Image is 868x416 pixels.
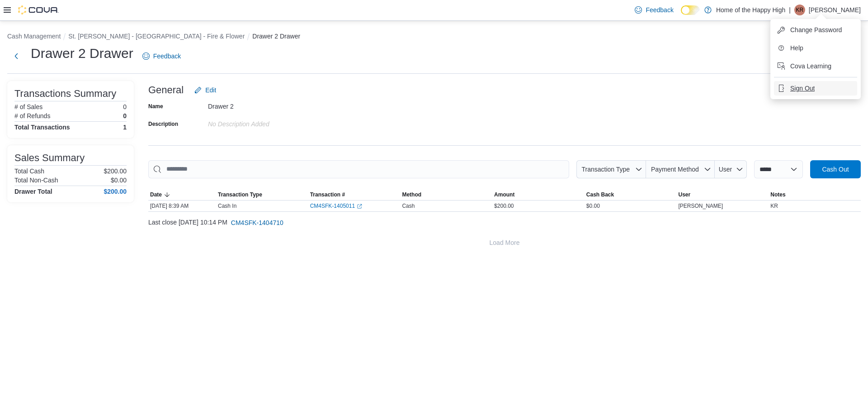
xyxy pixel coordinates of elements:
[123,124,127,131] h4: 1
[585,201,677,211] div: $0.00
[822,165,849,174] span: Cash Out
[111,177,127,184] p: $0.00
[774,59,857,73] button: Cova Learning
[123,103,127,110] p: 0
[104,167,127,175] p: $200.00
[651,166,699,173] span: Payment Method
[581,166,630,173] span: Transaction Type
[205,86,216,95] span: Edit
[494,191,514,198] span: Amount
[576,160,646,178] button: Transaction Type
[646,5,673,14] span: Feedback
[494,202,514,210] span: $200.00
[14,188,52,195] h4: Drawer Total
[790,25,842,34] span: Change Password
[14,112,50,120] h6: # of Refunds
[227,214,287,232] button: CM4SFK-1404710
[719,166,732,173] span: User
[677,189,769,200] button: User
[810,160,861,178] button: Cash Out
[790,62,831,71] span: Cova Learning
[774,23,857,37] button: Change Password
[14,103,42,110] h6: # of Sales
[153,52,181,61] span: Feedback
[310,202,362,210] a: CM4SFK-1405011External link
[14,88,116,99] h3: Transactions Summary
[796,5,804,15] span: KR
[402,191,421,198] span: Method
[148,234,861,252] button: Load More
[715,160,747,178] button: User
[208,117,329,128] div: No Description added
[308,189,401,200] button: Transaction #
[14,167,44,175] h6: Total Cash
[646,160,715,178] button: Payment Method
[679,202,723,210] span: [PERSON_NAME]
[31,44,133,62] h1: Drawer 2 Drawer
[490,238,520,247] span: Load More
[790,84,815,93] span: Sign Out
[218,191,262,198] span: Transaction Type
[148,120,178,128] label: Description
[7,47,25,65] button: Next
[148,103,163,110] label: Name
[18,5,59,14] img: Cova
[681,5,700,15] input: Dark Mode
[7,33,61,40] button: Cash Management
[357,204,362,209] svg: External link
[148,189,216,200] button: Date
[789,5,791,15] p: |
[770,191,785,198] span: Notes
[402,202,415,210] span: Cash
[14,124,70,131] h4: Total Transactions
[586,191,614,198] span: Cash Back
[769,189,861,200] button: Notes
[191,81,220,99] button: Edit
[218,202,236,210] p: Cash In
[400,189,492,200] button: Method
[585,189,677,200] button: Cash Back
[770,202,778,210] span: KR
[492,189,585,200] button: Amount
[104,188,127,195] h4: $200.00
[252,33,300,40] button: Drawer 2 Drawer
[123,112,127,120] p: 0
[7,32,861,43] nav: An example of EuiBreadcrumbs
[774,81,857,96] button: Sign Out
[208,99,329,110] div: Drawer 2
[14,177,58,184] h6: Total Non-Cash
[68,33,245,40] button: St. [PERSON_NAME] - [GEOGRAPHIC_DATA] - Fire & Flower
[148,201,216,211] div: [DATE] 8:39 AM
[790,43,803,53] span: Help
[139,47,184,65] a: Feedback
[148,214,861,232] div: Last close [DATE] 10:14 PM
[794,5,805,15] div: Kimberly Ravenwood
[150,191,162,198] span: Date
[148,160,569,178] input: This is a search bar. As you type, the results lower in the page will automatically filter.
[148,85,184,96] h3: General
[774,41,857,55] button: Help
[231,218,283,227] span: CM4SFK-1404710
[679,191,691,198] span: User
[631,1,677,19] a: Feedback
[14,153,85,163] h3: Sales Summary
[809,5,861,15] p: [PERSON_NAME]
[216,189,308,200] button: Transaction Type
[310,191,345,198] span: Transaction #
[716,5,785,15] p: Home of the Happy High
